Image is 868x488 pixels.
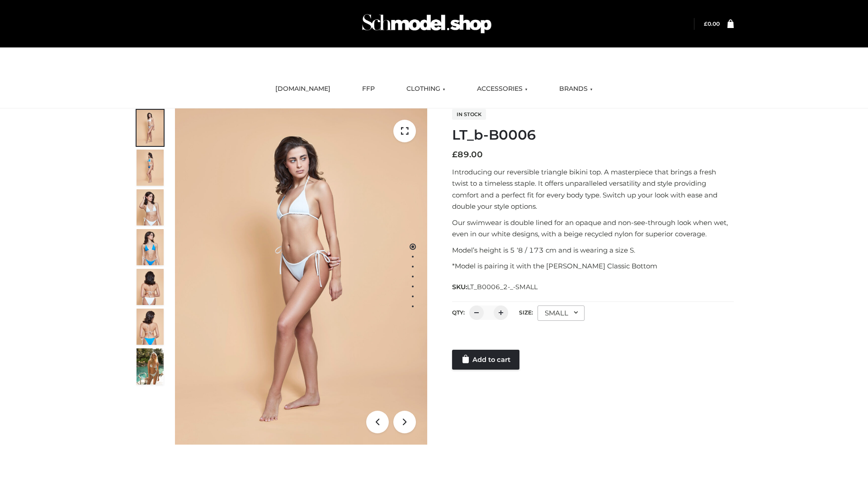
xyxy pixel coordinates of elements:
[452,109,486,120] span: In stock
[538,305,585,321] div: SMALL
[704,20,708,27] span: £
[355,79,382,99] a: FFP
[137,229,164,265] img: ArielClassicBikiniTop_CloudNine_AzureSky_OW114ECO_4-scaled.jpg
[452,150,458,160] span: £
[452,150,483,160] bdi: 89.00
[452,260,734,272] p: *Model is pairing it with the [PERSON_NAME] Classic Bottom
[552,79,599,99] a: BRANDS
[359,6,495,42] img: Schmodel Admin 964
[452,282,538,292] span: SKU:
[519,309,533,316] label: Size:
[400,79,452,99] a: CLOTHING
[452,127,734,143] h1: LT_b-B0006
[137,348,164,385] img: Arieltop_CloudNine_AzureSky2.jpg
[452,166,734,212] p: Introducing our reversible triangle bikini top. A masterpiece that brings a fresh twist to a time...
[452,309,465,316] label: QTY:
[137,189,164,225] img: ArielClassicBikiniTop_CloudNine_AzureSky_OW114ECO_3-scaled.jpg
[137,269,164,305] img: ArielClassicBikiniTop_CloudNine_AzureSky_OW114ECO_7-scaled.jpg
[470,79,534,99] a: ACCESSORIES
[467,283,538,291] span: LT_B0006_2-_-SMALL
[137,150,164,186] img: ArielClassicBikiniTop_CloudNine_AzureSky_OW114ECO_2-scaled.jpg
[137,110,164,146] img: ArielClassicBikiniTop_CloudNine_AzureSky_OW114ECO_1-scaled.jpg
[704,20,720,27] bdi: 0.00
[704,20,720,27] a: £0.00
[452,244,734,256] p: Model’s height is 5 ‘8 / 173 cm and is wearing a size S.
[175,108,427,445] img: ArielClassicBikiniTop_CloudNine_AzureSky_OW114ECO_1
[452,217,734,240] p: Our swimwear is double lined for an opaque and non-see-through look when wet, even in our white d...
[452,350,519,370] a: Add to cart
[137,309,164,345] img: ArielClassicBikiniTop_CloudNine_AzureSky_OW114ECO_8-scaled.jpg
[269,79,337,99] a: [DOMAIN_NAME]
